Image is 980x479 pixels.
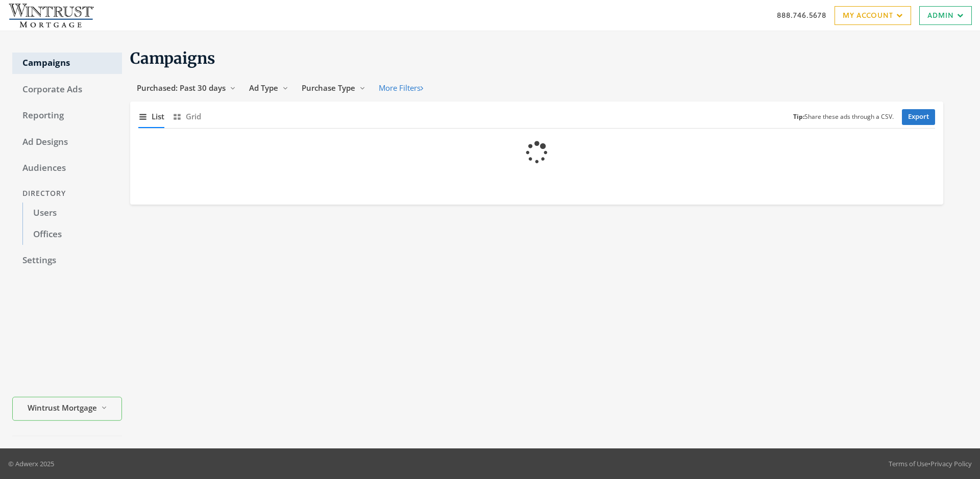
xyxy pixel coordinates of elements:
button: List [138,106,164,128]
button: Wintrust Mortgage [12,397,122,421]
div: Directory [12,184,122,203]
a: Corporate Ads [12,79,122,100]
a: Campaigns [12,53,122,74]
a: Ad Designs [12,132,122,153]
img: Adwerx [8,3,94,28]
button: More Filters [372,79,430,97]
b: Tip: [793,112,804,121]
button: Grid [173,106,201,128]
span: Wintrust Mortgage [28,402,97,414]
a: Offices [22,224,122,245]
a: 888.746.5678 [777,10,826,20]
button: Purchased: Past 30 days [130,79,242,97]
span: Purchased: Past 30 days [137,83,226,93]
a: My Account [835,6,911,25]
a: Reporting [12,105,122,127]
a: Settings [12,250,122,271]
p: © Adwerx 2025 [8,459,54,469]
span: List [152,111,164,122]
a: Terms of Use [889,459,928,468]
a: Users [22,203,122,224]
div: • [889,459,972,469]
a: Export [902,109,935,125]
a: Privacy Policy [930,459,972,468]
span: Ad Type [249,83,278,93]
small: Share these ads through a CSV. [793,112,894,122]
button: Purchase Type [295,79,372,97]
a: Audiences [12,158,122,179]
span: Campaigns [130,48,215,68]
span: Purchase Type [302,83,355,93]
button: Ad Type [242,79,295,97]
span: Grid [186,111,201,122]
a: Admin [919,6,972,25]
